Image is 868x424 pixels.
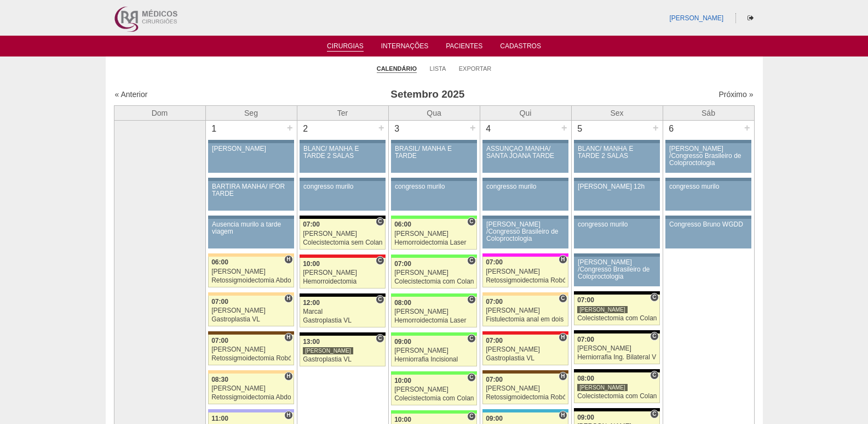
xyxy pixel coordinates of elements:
[391,336,476,366] a: C 09:00 [PERSON_NAME] Herniorrafia Incisional
[211,376,228,383] span: 08:30
[665,216,751,219] div: Key: Aviso
[300,258,385,289] a: C 10:00 [PERSON_NAME] Hemorroidectomia
[115,90,148,99] a: « Anterior
[574,181,659,211] a: [PERSON_NAME] 12h
[578,145,656,160] div: BLANC/ MANHÃ E TARDE 2 SALAS
[718,90,753,99] a: Próximo »
[394,278,474,285] div: Colecistectomia com Colangiografia VL
[577,336,594,343] span: 07:00
[388,105,480,120] th: Qua
[212,145,290,152] div: [PERSON_NAME]
[482,409,568,412] div: Key: Neomater
[577,306,628,314] div: [PERSON_NAME]
[394,239,474,246] div: Hemorroidectomia Laser
[651,121,660,135] div: +
[577,345,657,352] div: [PERSON_NAME]
[394,347,474,354] div: [PERSON_NAME]
[300,293,385,297] div: Key: Blanc
[377,65,417,73] a: Calendário
[482,374,568,404] a: H 07:00 [PERSON_NAME] Retossigmoidectomia Robótica
[574,295,659,325] a: C 07:00 [PERSON_NAME] Colecistectomia com Colangiografia VL
[211,277,291,284] div: Retossigmoidectomia Abdominal VL
[303,183,382,190] div: congresso murilo
[297,121,314,137] div: 2
[300,255,385,258] div: Key: Assunção
[211,394,291,401] div: Retossigmoidectomia Abdominal VL
[377,121,386,135] div: +
[394,299,411,307] span: 08:00
[391,410,476,414] div: Key: Brasil
[574,216,659,219] div: Key: Aviso
[300,297,385,327] a: C 12:00 Marcal Gastroplastia VL
[559,255,567,264] span: Hospital
[650,371,658,380] span: Consultório
[303,260,320,268] span: 10:00
[391,371,476,375] div: Key: Brasil
[467,256,475,265] span: Consultório
[559,372,567,381] span: Hospital
[297,105,388,120] th: Ter
[669,14,723,22] a: [PERSON_NAME]
[394,260,411,268] span: 07:00
[482,292,568,296] div: Key: Bartira
[482,140,568,143] div: Key: Aviso
[211,337,228,344] span: 07:00
[285,121,295,135] div: +
[486,307,565,314] div: [PERSON_NAME]
[430,65,446,72] a: Lista
[208,143,294,173] a: [PERSON_NAME]
[574,178,659,181] div: Key: Aviso
[482,335,568,365] a: H 07:00 [PERSON_NAME] Gastroplastia VL
[303,221,320,228] span: 07:00
[665,140,751,143] div: Key: Aviso
[559,411,567,420] span: Hospital
[394,317,474,324] div: Hemorroidectomia Laser
[208,296,294,326] a: H 07:00 [PERSON_NAME] Gastroplastia VL
[391,181,476,211] a: congresso murilo
[577,383,628,392] div: [PERSON_NAME]
[486,145,565,160] div: ASSUNÇÃO MANHÃ/ SANTA JOANA TARDE
[665,178,751,181] div: Key: Aviso
[467,412,475,421] span: Consultório
[577,375,594,382] span: 08:00
[391,258,476,289] a: C 07:00 [PERSON_NAME] Colecistectomia com Colangiografia VL
[303,317,382,324] div: Gastroplastia VL
[208,140,294,143] div: Key: Aviso
[669,183,748,190] div: congresso murilo
[391,178,476,181] div: Key: Aviso
[468,121,478,135] div: +
[669,221,748,228] div: Congresso Bruno WGDD
[300,178,385,181] div: Key: Aviso
[500,42,541,53] a: Cadastros
[391,332,476,336] div: Key: Brasil
[665,143,751,173] a: [PERSON_NAME] /Congresso Brasileiro de Coloproctologia
[300,219,385,250] a: C 07:00 [PERSON_NAME] Colecistectomia sem Colangiografia VL
[486,183,565,190] div: congresso murilo
[268,87,587,103] h3: Setembro 2025
[482,178,568,181] div: Key: Aviso
[486,221,565,243] div: [PERSON_NAME] /Congresso Brasileiro de Coloproctologia
[574,369,659,372] div: Key: Blanc
[577,354,657,361] div: Herniorrafia Ing. Bilateral VL
[482,370,568,374] div: Key: Santa Joana
[577,315,657,322] div: Colecistectomia com Colangiografia VL
[208,219,294,248] a: Ausencia murilo a tarde viagem
[486,385,565,392] div: [PERSON_NAME]
[303,145,382,160] div: BLANC/ MANHÃ E TARDE 2 SALAS
[650,410,658,419] span: Consultório
[208,253,294,257] div: Key: Bartira
[303,230,382,238] div: [PERSON_NAME]
[571,105,663,120] th: Sex
[574,333,659,364] a: C 07:00 [PERSON_NAME] Herniorrafia Ing. Bilateral VL
[650,332,658,341] span: Consultório
[391,293,476,297] div: Key: Brasil
[327,42,364,52] a: Cirurgias
[486,337,503,344] span: 07:00
[480,105,571,120] th: Qui
[284,294,292,303] span: Hospital
[303,278,382,285] div: Hemorroidectomia
[578,221,656,228] div: congresso murilo
[486,258,503,266] span: 07:00
[300,216,385,219] div: Key: Blanc
[467,334,475,343] span: Consultório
